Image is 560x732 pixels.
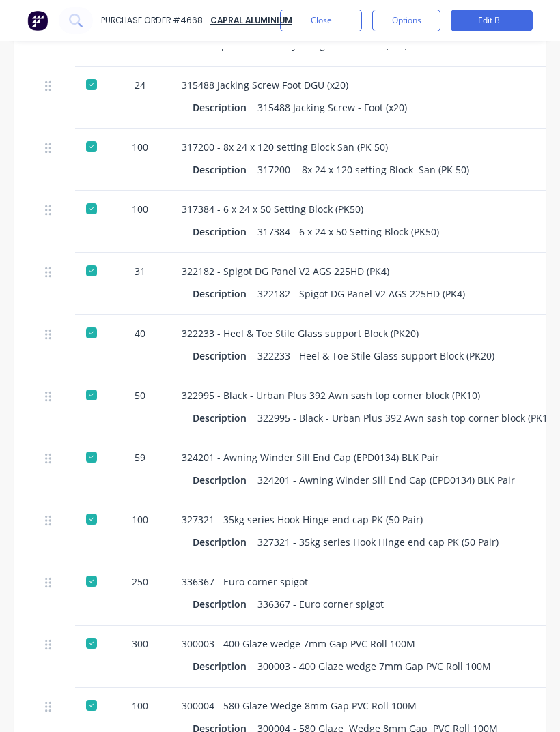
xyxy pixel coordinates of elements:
div: Description [193,346,257,366]
div: 327321 - 35kg series Hook Hinge end cap PK (50 Pair) [257,532,499,552]
div: 100 [120,140,160,154]
div: 250 [120,574,160,589]
div: 315488 Jacking Screw - Foot (x20) [257,98,407,117]
div: 324201 - Awning Winder Sill End Cap (EPD0134) BLK Pair [257,470,515,490]
div: Description [193,532,257,552]
div: 100 [120,699,160,713]
div: Purchase Order #4668 - [101,14,209,27]
div: 59 [120,450,160,465]
button: Options [372,10,440,31]
div: Description [193,656,257,676]
img: Factory [27,10,48,31]
div: 40 [120,326,160,340]
div: Description [193,98,257,117]
div: 322995 - Black - Urban Plus 392 Awn sash top corner block (PK10) [257,408,556,428]
div: Description [193,284,257,304]
div: Description [193,222,257,241]
div: 50 [120,388,160,402]
div: 322233 - Heel & Toe Stile Glass support Block (PK20) [257,346,494,366]
button: Close [280,10,362,31]
div: 300003 - 400 Glaze wedge 7mm Gap PVC Roll 100M [257,656,491,676]
div: Description [193,594,257,614]
div: 317200 - 8x 24 x 120 setting Block San (PK 50) [257,160,469,179]
div: 300 [120,636,160,651]
div: Description [193,470,257,490]
div: Description [193,408,257,428]
div: 322182 - Spigot DG Panel V2 AGS 225HD (PK4) [257,284,465,304]
div: 100 [120,202,160,216]
div: 24 [120,78,160,92]
div: 100 [120,512,160,527]
a: Capral Aluminium [210,14,292,26]
div: 31 [120,264,160,278]
button: Edit Bill [451,10,533,31]
div: 336367 - Euro corner spigot [257,594,384,614]
div: 317384 - 6 x 24 x 50 Setting Block (PK50) [257,222,439,241]
div: Description [193,160,257,179]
